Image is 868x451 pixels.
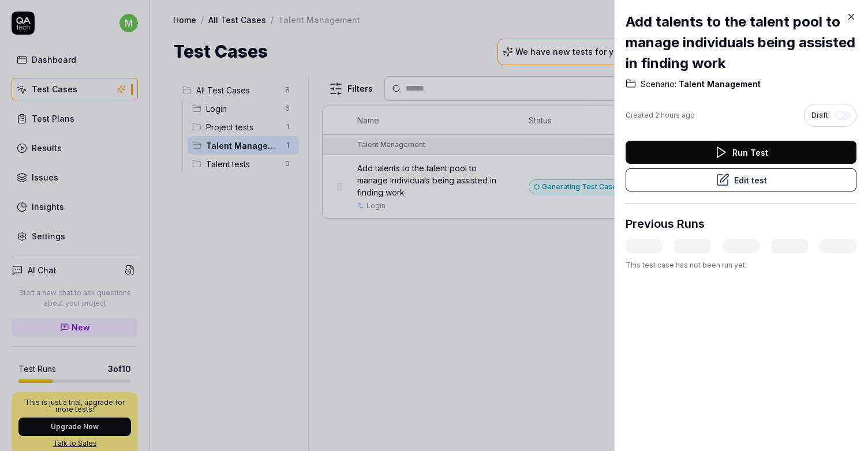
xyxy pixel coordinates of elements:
h3: Previous Runs [626,215,705,232]
button: Run Test [626,141,856,164]
span: Talent Management [676,78,761,90]
span: Scenario: [641,78,676,90]
time: 2 hours ago [655,111,695,119]
h2: Add talents to the talent pool to manage individuals being assisted in finding work [626,12,856,74]
span: Draft [811,110,828,121]
div: This test case has not been run yet [626,260,856,270]
div: Created [626,110,695,121]
button: Edit test [626,168,856,191]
